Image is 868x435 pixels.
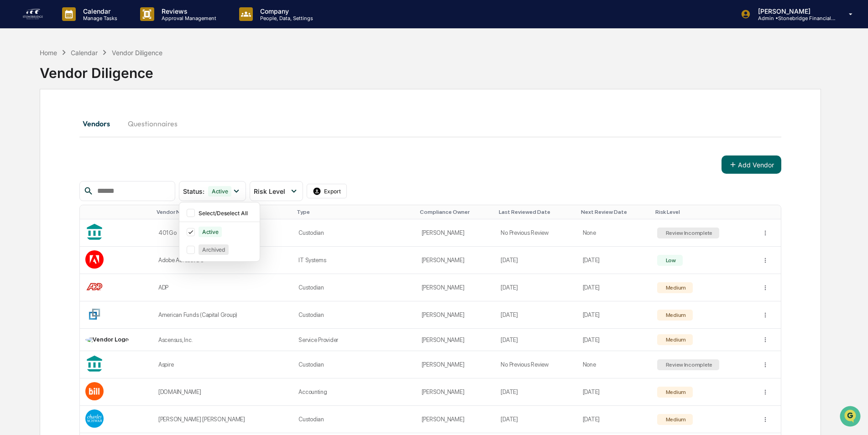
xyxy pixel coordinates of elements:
div: Vendor Diligence [112,49,162,57]
td: IT Systems [293,247,416,274]
div: 🗄️ [66,116,73,123]
div: Calendar [71,49,98,57]
td: [DATE] [577,378,652,406]
img: logo [22,7,44,21]
div: [PERSON_NAME] [PERSON_NAME] [158,416,288,423]
td: [PERSON_NAME] [416,351,496,378]
div: 🔎 [9,133,16,140]
span: Status : [183,187,204,195]
td: [DATE] [577,274,652,301]
td: [DATE] [495,329,577,351]
span: Attestations [75,115,113,124]
div: Review Incomplete [664,230,713,236]
span: Data Lookup [18,132,58,141]
td: [DATE] [577,406,652,433]
div: Toggle SortBy [157,209,289,215]
div: Adobe Acrobat DC [158,257,288,264]
span: Pylon [91,155,110,161]
td: Custodian [293,351,416,378]
a: 🔎Data Lookup [5,129,61,145]
td: None [577,219,652,247]
div: Toggle SortBy [499,209,573,215]
a: 🗄️Attestations [63,111,117,128]
a: 🖐️Preclearance [5,111,63,128]
div: Medium [664,337,686,343]
a: Powered byPylon [64,154,110,161]
td: [PERSON_NAME] [416,406,496,433]
td: [DATE] [495,301,577,329]
td: Service Provider [293,329,416,351]
img: 1746055101610-c473b297-6a78-478c-a979-82029cc54cd1 [9,70,26,86]
div: Toggle SortBy [297,209,412,215]
div: Active [208,186,232,197]
div: Medium [664,285,686,291]
div: Toggle SortBy [420,209,492,215]
td: [DATE] [577,329,652,351]
div: Toggle SortBy [655,209,753,215]
div: [DOMAIN_NAME] [158,388,288,395]
div: Start new chat [31,70,150,79]
div: Archived [199,244,229,255]
img: Vendor Logo [85,409,104,428]
div: Medium [664,416,686,423]
div: secondary tabs example [79,113,782,135]
td: Custodian [293,301,416,329]
div: Review Incomplete [664,362,713,368]
div: We're available if you need us! [31,79,115,86]
td: [DATE] [495,274,577,301]
div: Toggle SortBy [87,209,149,215]
p: Calendar [76,7,122,15]
td: [PERSON_NAME] [416,329,496,351]
p: People, Data, Settings [253,15,318,21]
div: Toggle SortBy [581,209,648,215]
td: [PERSON_NAME] [416,274,496,301]
td: Custodian [293,219,416,247]
td: [PERSON_NAME] [416,219,496,247]
div: 401Go [158,229,288,236]
p: How can we help? [9,19,166,34]
td: Custodian [293,274,416,301]
button: Start new chat [155,72,166,83]
p: Reviews [154,7,221,15]
div: Medium [664,312,686,318]
div: ADP [158,284,288,291]
td: No Previous Review [495,219,577,247]
div: Aspire [158,361,288,368]
div: Home [40,49,57,57]
div: American Funds (Capital Group) [158,311,288,318]
iframe: Open customer support [839,405,863,430]
td: Custodian [293,406,416,433]
td: [DATE] [495,406,577,433]
p: Manage Tasks [76,15,122,21]
img: Vendor Logo [85,305,104,323]
td: No Previous Review [495,351,577,378]
div: Active [199,227,222,237]
td: [PERSON_NAME] [416,378,496,406]
div: Medium [664,389,686,395]
p: Approval Management [154,15,221,21]
td: [DATE] [577,301,652,329]
span: Risk Level [254,187,285,195]
td: Accounting [293,378,416,406]
button: Add Vendor [722,155,781,174]
p: Company [253,7,318,15]
p: [PERSON_NAME] [751,7,836,15]
button: Vendors [79,113,120,135]
div: 🖐️ [9,116,16,123]
button: Export [307,184,347,198]
div: Ascensus, Inc. [158,337,288,343]
span: Preclearance [18,115,59,124]
img: Vendor Logo [85,278,104,296]
div: Low [664,257,676,264]
td: [DATE] [495,378,577,406]
p: Admin • Stonebridge Financial Group [751,15,836,21]
img: Vendor Logo [85,250,104,269]
td: [PERSON_NAME] [416,301,496,329]
button: Questionnaires [120,113,185,135]
img: Vendor Logo [85,336,129,343]
td: [DATE] [577,247,652,274]
div: Vendor Diligence [40,57,821,81]
td: None [577,351,652,378]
